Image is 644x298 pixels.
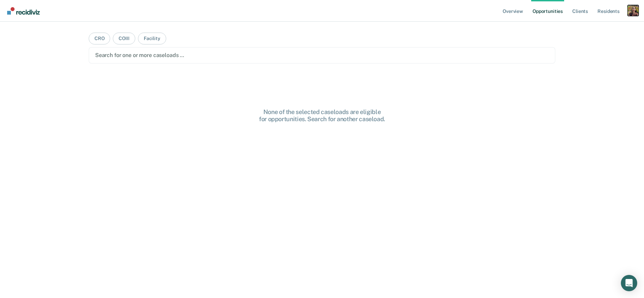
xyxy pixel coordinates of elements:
button: Facility [138,33,166,44]
div: None of the selected caseloads are eligible for opportunities. Search for another caseload. [213,108,431,123]
img: Recidiviz [7,7,40,15]
button: COIII [113,33,135,44]
div: Open Intercom Messenger [621,275,637,291]
button: CRO [89,33,110,44]
button: Profile dropdown button [628,5,639,16]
